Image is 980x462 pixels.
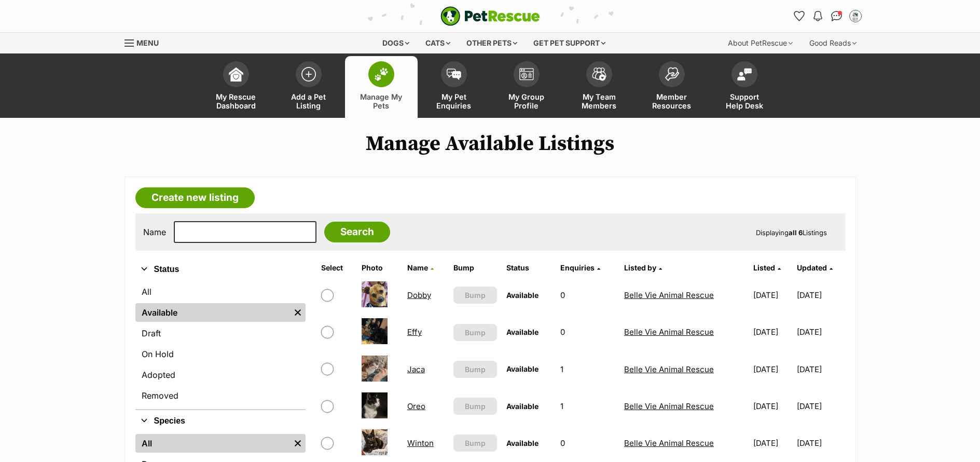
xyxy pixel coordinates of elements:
a: Listed by [624,263,662,272]
button: Status [135,263,306,276]
span: Bump [465,364,486,375]
td: [DATE] [797,425,844,461]
td: [DATE] [749,351,796,387]
a: Listed [753,263,781,272]
td: [DATE] [797,351,844,387]
button: Bump [453,361,496,378]
a: My Rescue Dashboard [200,56,272,118]
img: member-resources-icon-8e73f808a243e03378d46382f2149f9095a855e16c252ad45f914b54edf8863c.svg [665,67,679,81]
th: Status [502,260,555,276]
td: 0 [556,314,619,350]
span: Available [506,291,539,300]
span: Available [506,364,539,373]
div: Status [135,280,306,409]
a: Removed [135,386,306,405]
img: Belle Vie Animal Rescue profile pic [850,11,861,21]
a: Add a Pet Listing [272,56,345,118]
a: Jaca [407,364,425,374]
a: All [135,282,306,301]
span: Member Resources [648,92,695,110]
div: Other pets [459,33,524,53]
label: Name [143,227,166,237]
th: Select [317,260,356,276]
a: Remove filter [290,434,306,453]
img: dashboard-icon-eb2f2d2d3e046f16d808141f083e7271f6b2e854fb5c12c21221c1fb7104beca.svg [229,67,243,81]
div: Cats [418,33,458,53]
button: My account [847,8,864,24]
td: [DATE] [749,425,796,461]
a: Adopted [135,365,306,384]
a: Belle Vie Animal Rescue [624,438,714,448]
img: add-pet-listing-icon-0afa8454b4691262ce3f59096e99ab1cd57d4a30225e0717b998d2c9b9846f56.svg [301,67,316,81]
span: Bump [465,438,486,449]
input: Search [324,222,390,242]
img: chat-41dd97257d64d25036548639549fe6c8038ab92f7586957e7f3b1b290dea8141.svg [831,11,842,21]
span: Bump [465,290,486,301]
a: All [135,434,290,453]
span: Bump [465,401,486,412]
td: 1 [556,388,619,424]
span: Updated [797,263,827,272]
td: 0 [556,277,619,313]
a: My Group Profile [490,56,563,118]
a: Menu [125,33,166,51]
a: Effy [407,327,422,337]
div: About PetRescue [721,33,800,53]
img: notifications-46538b983faf8c2785f20acdc204bb7945ddae34d4c08c2a6579f10ce5e182be.svg [813,11,822,21]
span: Available [506,328,539,336]
th: Photo [357,260,402,276]
a: Dobby [407,290,431,300]
td: [DATE] [797,314,844,350]
td: 0 [556,425,619,461]
button: Bump [453,287,496,304]
a: Belle Vie Animal Rescue [624,364,714,374]
td: [DATE] [749,277,796,313]
img: group-profile-icon-3fa3cf56718a62981997c0bc7e787c4b2cf8bcc04b72c1350f741eb67cf2f40e.svg [519,68,534,80]
span: My Rescue Dashboard [213,92,259,110]
a: Name [407,263,434,272]
img: team-members-icon-5396bd8760b3fe7c0b43da4ab00e1e3bb1a5d9ba89233759b79545d2d3fc5d0d.svg [592,67,606,81]
button: Bump [453,324,496,341]
a: Favourites [791,8,808,24]
a: On Hold [135,345,306,363]
span: Support Help Desk [721,92,768,110]
a: Belle Vie Animal Rescue [624,327,714,337]
button: Bump [453,398,496,415]
span: Bump [465,327,486,338]
th: Bump [449,260,501,276]
a: PetRescue [440,6,540,26]
a: Available [135,303,290,322]
strong: all 6 [789,228,803,237]
span: Listed by [624,263,656,272]
span: Name [407,263,428,272]
a: Belle Vie Animal Rescue [624,290,714,300]
a: Enquiries [560,263,600,272]
a: Updated [797,263,833,272]
div: Good Reads [802,33,864,53]
span: Add a Pet Listing [285,92,332,110]
td: 1 [556,351,619,387]
a: Oreo [407,401,425,411]
ul: Account quick links [791,8,864,24]
td: [DATE] [749,314,796,350]
span: translation missing: en.admin.listings.index.attributes.enquiries [560,263,595,272]
span: Available [506,402,539,411]
span: Manage My Pets [358,92,405,110]
a: Conversations [829,8,845,24]
button: Bump [453,434,496,452]
a: Support Help Desk [708,56,781,118]
td: [DATE] [797,277,844,313]
img: manage-my-pets-icon-02211641906a0b7f246fdf0571729dbe1e7629f14944591b6c1af311fb30b64b.svg [374,67,389,81]
span: Menu [136,38,159,47]
span: My Group Profile [503,92,550,110]
button: Notifications [810,8,826,24]
td: [DATE] [749,388,796,424]
button: Species [135,414,306,428]
span: Available [506,439,539,447]
a: Winton [407,438,434,448]
img: pet-enquiries-icon-7e3ad2cf08bfb03b45e93fb7055b45f3efa6380592205ae92323e6603595dc1f.svg [447,69,461,80]
span: Displaying Listings [756,228,827,237]
a: Manage My Pets [345,56,418,118]
div: Get pet support [526,33,613,53]
a: My Pet Enquiries [418,56,490,118]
